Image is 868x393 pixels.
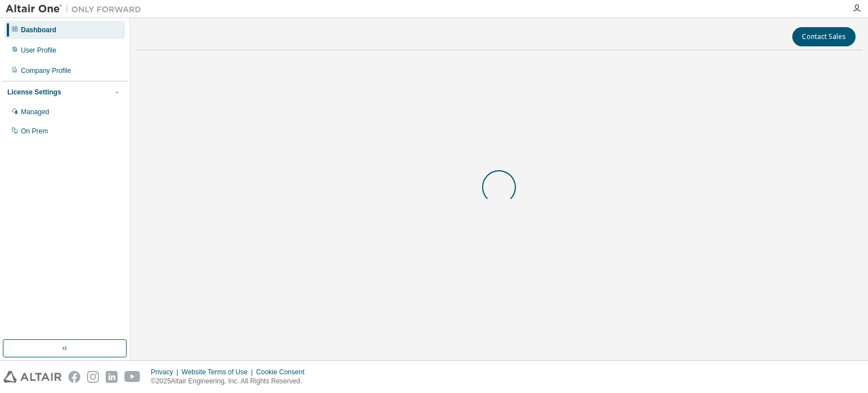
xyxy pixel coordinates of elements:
img: instagram.svg [87,371,99,383]
img: Altair One [6,3,147,15]
img: facebook.svg [68,371,80,383]
div: Cookie Consent [256,368,311,377]
div: Managed [21,107,49,116]
div: User Profile [21,46,57,55]
div: Company Profile [21,66,71,75]
img: altair_logo.svg [3,371,62,383]
p: © 2025 Altair Engineering, Inc. All Rights Reserved. [151,377,311,386]
div: Privacy [151,368,181,377]
img: youtube.svg [124,371,141,383]
button: Contact Sales [792,27,856,46]
div: Dashboard [21,25,57,34]
div: Website Terms of Use [181,368,256,377]
div: License Settings [7,88,61,97]
div: On Prem [21,127,48,136]
img: linkedin.svg [106,371,118,383]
